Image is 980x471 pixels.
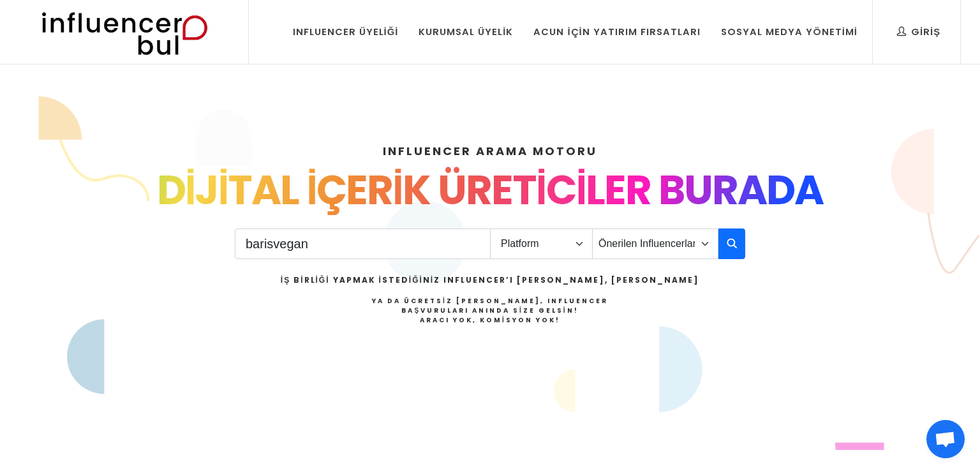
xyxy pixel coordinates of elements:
a: Açık sohbet [926,420,965,458]
h4: INFLUENCER ARAMA MOTORU [77,142,903,160]
input: Search [235,228,491,259]
div: Sosyal Medya Yönetimi [721,25,857,39]
h2: İş Birliği Yapmak İstediğiniz Influencer’ı [PERSON_NAME], [PERSON_NAME] [281,274,699,286]
div: Kurumsal Üyelik [419,25,513,39]
h4: Ya da Ücretsiz [PERSON_NAME], Influencer Başvuruları Anında Size Gelsin! [281,296,699,325]
div: Giriş [897,25,940,39]
div: Influencer Üyeliği [293,25,399,39]
div: Acun İçin Yatırım Fırsatları [533,25,700,39]
div: DİJİTAL İÇERİK ÜRETİCİLER BURADA [77,160,903,221]
strong: Aracı Yok, Komisyon Yok! [420,315,560,325]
